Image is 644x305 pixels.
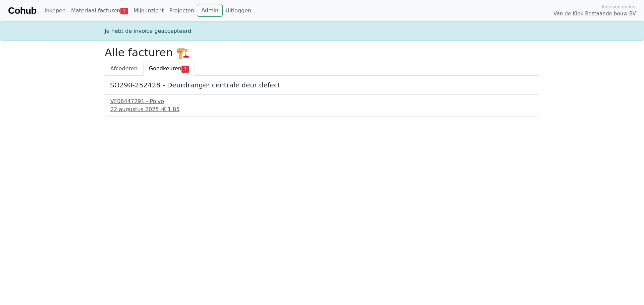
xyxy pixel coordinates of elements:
[120,8,128,14] span: 1
[110,81,534,89] h5: SO290-252428 - Deurdranger centrale deur defect
[110,65,138,72] span: Afcoderen
[110,97,534,113] a: VF08447291 - Polvo22 augustus 2025 -€ 1,85
[68,4,131,17] a: Materiaal facturen1
[110,105,534,113] div: 22 augustus 2025 -
[131,4,167,17] a: Mijn inzicht
[181,66,189,72] span: 1
[143,62,195,76] a: Goedkeuren1
[105,46,539,59] h2: Alle facturen 🏗️
[162,106,179,112] span: € 1,85
[105,62,143,76] a: Afcoderen
[553,10,636,18] span: Van de Klok Bestaande bouw BV
[223,4,254,17] a: Uitloggen
[602,4,636,10] span: Ingelogd onder:
[149,65,181,72] span: Goedkeuren
[8,3,36,19] a: Cohub
[42,4,68,17] a: Inkopen
[197,4,223,17] a: Admin
[110,97,534,105] div: VF08447291 - Polvo
[101,27,543,35] div: Je hebt de invoice geaccepteerd
[166,4,197,17] a: Projecten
